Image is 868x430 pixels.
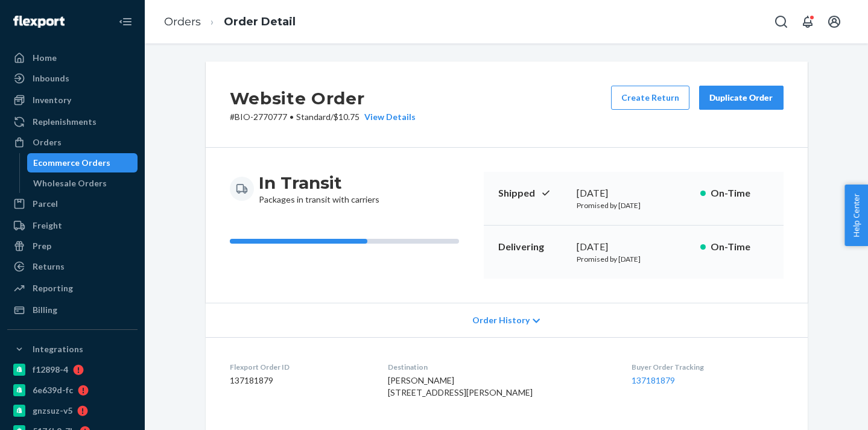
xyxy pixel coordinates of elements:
[844,185,868,246] button: Help Center
[577,240,691,254] div: [DATE]
[7,90,138,110] a: Inventory
[27,153,138,172] a: Ecommerce Orders
[33,157,110,169] div: Ecommerce Orders
[33,116,97,128] div: Replenishments
[7,360,138,379] a: f12898-4
[33,261,65,273] div: Returns
[7,340,138,359] button: Integrations
[7,48,138,68] a: Home
[33,94,71,106] div: Inventory
[7,194,138,213] a: Parcel
[7,69,138,88] a: Inbounds
[7,112,138,131] a: Replenishments
[577,186,691,200] div: [DATE]
[33,364,68,376] div: f12898-4
[33,52,57,64] div: Home
[33,304,57,316] div: Billing
[296,112,331,122] span: Standard
[711,240,769,254] p: On-Time
[472,314,530,326] span: Order History
[7,279,138,298] a: Reporting
[498,240,567,254] p: Delivering
[632,362,784,372] dt: Buyer Order Tracking
[577,200,691,210] p: Promised by [DATE]
[33,240,51,252] div: Prep
[230,362,369,372] dt: Flexport Order ID
[113,10,138,34] button: Close Navigation
[7,257,138,276] a: Returns
[7,236,138,256] a: Prep
[388,362,612,372] dt: Destination
[230,86,416,111] h2: Website Order
[230,111,416,123] p: # BIO-2770777 / $10.75
[259,172,379,206] div: Packages in transit with carriers
[33,136,62,148] div: Orders
[13,16,65,28] img: Flexport logo
[709,92,773,104] div: Duplicate Order
[33,405,72,417] div: gnzsuz-v5
[611,86,689,110] button: Create Return
[33,177,107,189] div: Wholesale Orders
[498,186,567,200] p: Shipped
[796,10,820,34] button: Open notifications
[388,375,533,397] span: [PERSON_NAME] [STREET_ADDRESS][PERSON_NAME]
[259,172,379,194] h3: In Transit
[699,86,784,110] button: Duplicate Order
[577,254,691,264] p: Promised by [DATE]
[33,198,58,210] div: Parcel
[632,375,675,385] a: 137181879
[33,343,83,355] div: Integrations
[711,186,769,200] p: On-Time
[290,112,294,122] span: •
[27,174,138,193] a: Wholesale Orders
[7,401,138,420] a: gnzsuz-v5
[33,282,73,294] div: Reporting
[7,133,138,152] a: Orders
[164,15,201,28] a: Orders
[822,10,846,34] button: Open account menu
[7,381,138,400] a: 6e639d-fc
[154,4,305,40] ol: breadcrumbs
[769,10,793,34] button: Open Search Box
[230,375,369,387] dd: 137181879
[224,15,296,28] a: Order Detail
[33,72,69,84] div: Inbounds
[360,111,416,123] button: View Details
[33,384,73,396] div: 6e639d-fc
[33,220,62,232] div: Freight
[7,216,138,235] a: Freight
[7,300,138,320] a: Billing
